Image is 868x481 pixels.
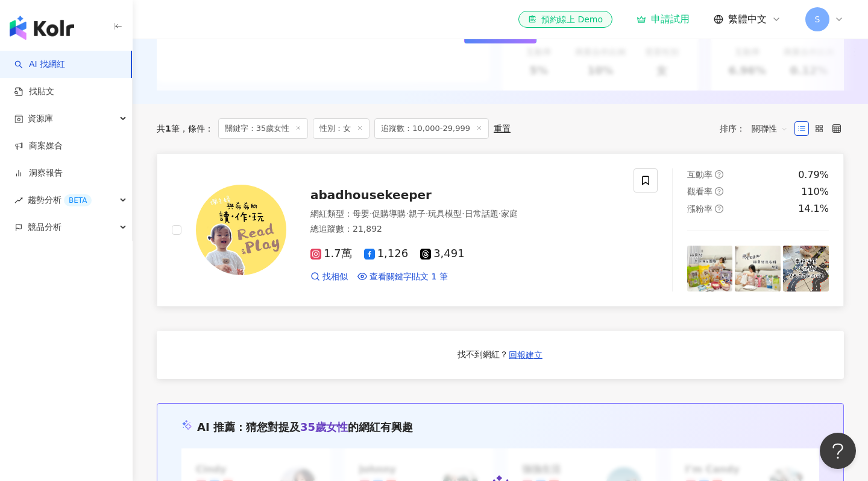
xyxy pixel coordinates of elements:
[246,421,413,433] span: 猜您對提及 的網紅有興趣
[801,185,829,199] div: 110%
[353,209,370,218] span: 母嬰
[426,209,428,218] span: ·
[310,271,348,283] a: 找相似
[310,247,352,260] span: 1.7萬
[735,246,781,291] img: post-image
[370,271,448,283] span: 查看關鍵字貼文 1 筆
[715,187,723,196] span: question-circle
[508,345,543,365] button: 回報建立
[64,194,92,206] div: BETA
[637,13,690,25] a: 申請試用
[357,271,448,283] a: 查看關鍵字貼文 1 筆
[14,196,23,205] span: rise
[528,13,603,25] div: 預約線上 Demo
[428,209,462,218] span: 玩具模型
[494,124,511,133] div: 重置
[465,209,498,218] span: 日常話題
[498,209,501,218] span: ·
[196,185,286,275] img: KOL Avatar
[420,247,465,260] span: 3,491
[458,349,508,361] div: 找不到網紅？
[157,153,844,307] a: KOL Avatarabadhousekeeper網紅類型：母嬰·促購導購·親子·玩具模型·日常話題·家庭總追蹤數：21,8921.7萬1,1263,491找相似查看關鍵字貼文 1 筆互動率qu...
[687,186,712,196] span: 觀看率
[14,86,54,98] a: 找貼文
[364,247,409,260] span: 1,126
[14,167,63,179] a: 洞察報告
[687,204,712,214] span: 漲粉率
[720,119,794,138] div: 排序：
[815,13,820,26] span: S
[28,186,92,214] span: 趨勢分析
[374,118,489,139] span: 追蹤數：10,000-29,999
[406,209,408,218] span: ·
[518,11,612,28] a: 預約線上 Demo
[313,118,370,139] span: 性別：女
[218,118,309,139] span: 關鍵字：35歲女性
[180,124,213,133] span: 條件 ：
[409,209,426,218] span: 親子
[752,119,788,138] span: 關聯性
[14,59,65,71] a: searchAI 找網紅
[372,209,406,218] span: 促購導購
[687,170,712,179] span: 互動率
[798,202,829,215] div: 14.1%
[310,188,432,202] span: abadhousekeeper
[165,124,171,133] span: 1
[820,433,856,469] iframe: Help Scout Beacon - Open
[28,214,61,241] span: 競品分析
[197,419,413,435] div: AI 推薦 ：
[14,140,63,152] a: 商案媒合
[370,209,372,218] span: ·
[687,246,733,291] img: post-image
[310,223,619,235] div: 總追蹤數 ： 21,892
[157,124,180,133] div: 共 筆
[715,170,723,179] span: question-circle
[462,209,464,218] span: ·
[322,271,348,283] span: 找相似
[310,208,619,220] div: 網紅類型 ：
[798,168,829,182] div: 0.79%
[501,209,518,218] span: 家庭
[715,205,723,213] span: question-circle
[28,105,53,132] span: 資源庫
[10,16,74,40] img: logo
[728,13,767,26] span: 繁體中文
[509,350,542,360] span: 回報建立
[783,246,829,291] img: post-image
[300,421,348,433] span: 35歲女性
